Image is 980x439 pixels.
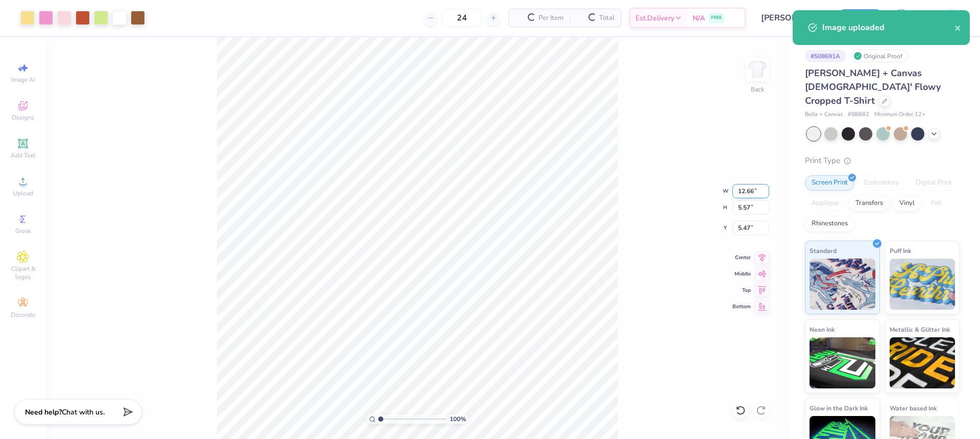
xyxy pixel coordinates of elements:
[805,196,846,211] div: Applique
[599,13,615,24] span: Total
[851,50,908,62] div: Original Proof
[857,175,906,191] div: Embroidery
[693,13,705,24] span: N/A
[538,13,563,24] span: Per Item
[849,196,890,211] div: Transfers
[12,113,34,122] span: Designs
[635,13,674,24] span: Est. Delivery
[732,303,751,310] span: Bottom
[62,407,105,417] span: Chat with us.
[805,67,941,107] span: [PERSON_NAME] + Canvas [DEMOGRAPHIC_DATA]' Flowy Cropped T-Shirt
[805,155,960,167] div: Print Type
[848,110,869,119] span: # B8882
[893,196,921,211] div: Vinyl
[13,189,33,197] span: Upload
[25,407,62,417] strong: Need help?
[11,76,35,84] span: Image AI
[874,110,925,119] span: Minimum Order: 12 +
[909,175,959,191] div: Digital Print
[805,110,843,119] span: Bella + Canvas
[822,21,954,34] div: Image uploaded
[924,196,948,211] div: Foil
[810,337,875,388] img: Neon Ink
[810,259,875,310] img: Standard
[15,227,31,235] span: Greek
[732,287,751,294] span: Top
[890,337,955,388] img: Metallic & Glitter Ink
[810,245,837,256] span: Standard
[805,216,854,232] div: Rhinestones
[442,9,482,27] input: – –
[810,324,835,335] span: Neon Ink
[805,175,854,191] div: Screen Print
[747,59,768,80] img: Back
[890,245,911,256] span: Puff Ink
[732,254,751,261] span: Center
[954,21,962,34] button: close
[890,259,955,310] img: Puff Ink
[732,270,751,278] span: Middle
[805,50,846,62] div: # 508691A
[11,311,35,319] span: Decorate
[11,151,35,159] span: Add Text
[810,403,868,413] span: Glow in the Dark Ink
[890,324,950,335] span: Metallic & Glitter Ink
[753,8,828,28] input: Untitled Design
[450,414,466,424] span: 100 %
[711,14,722,21] span: FREE
[751,85,764,94] div: Back
[5,265,41,281] span: Clipart & logos
[890,403,937,413] span: Water based Ink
